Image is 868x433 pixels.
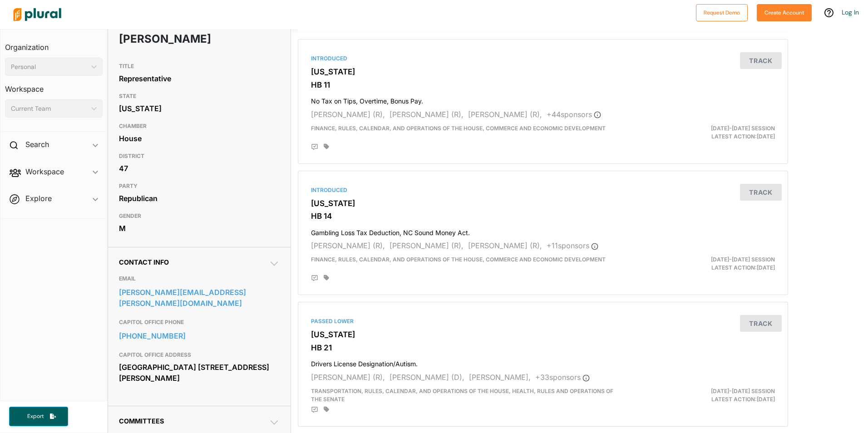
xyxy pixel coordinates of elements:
[622,124,782,141] div: Latest Action: [DATE]
[11,62,88,72] div: Personal
[311,125,606,132] span: Finance, Rules, Calendar, and Operations of the House, Commerce and Economic Development
[311,67,775,76] h3: [US_STATE]
[468,110,542,119] span: [PERSON_NAME] (R),
[311,373,385,382] span: [PERSON_NAME] (R),
[311,406,318,413] div: Add Position Statement
[711,256,775,263] span: [DATE]-[DATE] Session
[696,4,748,21] button: Request Demo
[547,110,601,119] span: + 44 sponsor s
[311,330,775,339] h3: [US_STATE]
[740,184,782,201] button: Track
[535,373,590,382] span: + 33 sponsor s
[11,104,88,113] div: Current Team
[311,343,775,352] h3: HB 21
[311,93,775,105] h4: No Tax on Tips, Overtime, Bonus Pay.
[5,76,103,96] h3: Workspace
[324,275,329,281] div: Add tags
[119,181,280,192] h3: PARTY
[311,80,775,89] h3: HB 11
[390,241,464,250] span: [PERSON_NAME] (R),
[119,211,280,221] h3: GENDER
[468,241,542,250] span: [PERSON_NAME] (R),
[5,34,103,54] h3: Organization
[119,349,280,360] h3: CAPITOL OFFICE ADDRESS
[311,256,606,263] span: Finance, Rules, Calendar, and Operations of the House, Commerce and Economic Development
[311,225,775,237] h4: Gambling Loss Tax Deduction, NC Sound Money Act.
[324,143,329,150] div: Add tags
[324,406,329,413] div: Add tags
[25,139,49,149] h2: Search
[311,275,318,282] div: Add Position Statement
[311,143,318,151] div: Add Position Statement
[757,7,812,17] a: Create Account
[119,329,280,343] a: [PHONE_NUMBER]
[119,72,280,85] div: Representative
[119,273,280,284] h3: EMAIL
[119,61,280,72] h3: TITLE
[21,413,50,420] span: Export
[119,221,280,235] div: M
[119,91,280,102] h3: STATE
[119,285,280,310] a: [PERSON_NAME][EMAIL_ADDRESS][PERSON_NAME][DOMAIN_NAME]
[469,373,531,382] span: [PERSON_NAME],
[119,192,280,205] div: Republican
[740,315,782,332] button: Track
[119,258,169,266] span: Contact Info
[547,241,598,250] span: + 11 sponsor s
[311,186,775,194] div: Introduced
[740,52,782,69] button: Track
[711,388,775,394] span: [DATE]-[DATE] Session
[119,151,280,162] h3: DISTRICT
[119,25,215,53] h1: [PERSON_NAME]
[311,388,613,403] span: Transportation, Rules, Calendar, and Operations of the House, Health, Rules and Operations of the...
[311,317,775,325] div: Passed Lower
[757,4,812,21] button: Create Account
[119,121,280,132] h3: CHAMBER
[119,102,280,115] div: [US_STATE]
[311,54,775,63] div: Introduced
[119,162,280,175] div: 47
[311,199,775,208] h3: [US_STATE]
[311,110,385,119] span: [PERSON_NAME] (R),
[390,110,464,119] span: [PERSON_NAME] (R),
[311,212,775,221] h3: HB 14
[119,417,164,425] span: Committees
[842,8,859,16] a: Log In
[622,387,782,403] div: Latest Action: [DATE]
[311,356,775,368] h4: Drivers License Designation/Autism.
[711,125,775,132] span: [DATE]-[DATE] Session
[311,241,385,250] span: [PERSON_NAME] (R),
[119,360,280,385] div: [GEOGRAPHIC_DATA] [STREET_ADDRESS][PERSON_NAME]
[119,317,280,328] h3: CAPITOL OFFICE PHONE
[390,373,464,382] span: [PERSON_NAME] (D),
[696,7,748,17] a: Request Demo
[9,407,68,426] button: Export
[622,256,782,272] div: Latest Action: [DATE]
[119,132,280,145] div: House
